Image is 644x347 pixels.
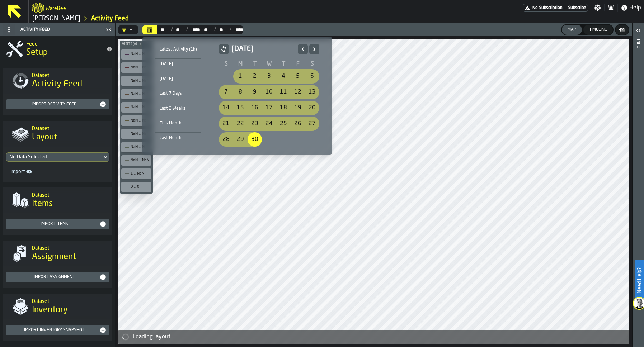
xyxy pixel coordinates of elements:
[262,85,276,99] div: Wednesday, September 10, 2025 selected
[248,69,262,84] div: 2
[248,101,262,115] div: Tuesday, September 16, 2025 selected
[276,60,291,68] th: T
[305,101,319,115] div: 20
[248,60,262,68] th: T
[291,101,305,115] div: 19
[248,117,262,131] div: Tuesday, September 23, 2025 selected
[305,101,319,115] div: Saturday, September 20, 2025 selected
[305,69,319,84] div: Saturday, September 6, 2025 selected
[262,60,276,68] th: W
[219,117,233,131] div: 21
[276,117,291,131] div: 25
[248,85,262,99] div: Tuesday, September 9, 2025 selected
[305,69,319,84] div: 6
[233,132,248,147] div: Monday, September 29, 2025 selected
[248,117,262,131] div: 23
[262,69,276,84] div: 3
[248,85,262,99] div: 9
[248,132,262,147] div: Tuesday, September 30, 2025 selected
[219,85,233,99] div: Sunday, September 7, 2025 selected
[219,101,233,115] div: 14
[276,69,291,84] div: 4
[262,101,276,115] div: 17
[291,69,305,84] div: Friday, September 5, 2025 selected
[291,101,305,115] div: Friday, September 19, 2025 selected
[262,101,276,115] div: Wednesday, September 17, 2025 selected
[276,101,291,115] div: Thursday, September 18, 2025 selected
[219,60,233,68] th: S
[298,44,308,54] button: Previous
[219,85,233,99] div: 7
[233,117,248,131] div: Monday, September 22, 2025 selected
[305,60,319,68] th: S
[291,117,305,131] div: Friday, September 26, 2025 selected
[233,101,248,115] div: Monday, September 15, 2025 selected
[276,101,291,115] div: 18
[219,44,319,147] div: September 2025
[233,85,248,99] div: 8
[219,117,233,131] div: Sunday, September 21, 2025 selected
[276,69,291,84] div: Thursday, September 4, 2025 selected
[155,90,201,98] div: Last 7 Days
[276,117,291,131] div: Thursday, September 25, 2025 selected
[291,117,305,131] div: 26
[233,85,248,99] div: Monday, September 8, 2025 selected
[155,119,201,127] div: This Month
[219,132,233,147] div: 28
[262,69,276,84] div: Wednesday, September 3, 2025 selected
[291,60,305,68] th: F
[219,60,319,147] table: September 2025
[248,69,262,84] div: Tuesday, September 2, 2025 selected
[262,117,276,131] div: Wednesday, September 24, 2025 selected
[291,85,305,99] div: 12
[248,132,262,147] div: 30
[219,132,233,147] div: Sunday, September 28, 2025 selected
[219,44,229,54] button: button-
[155,60,201,68] div: [DATE]
[635,260,643,300] label: Need Help?
[305,117,319,131] div: 27
[155,134,201,142] div: Last Month
[291,85,305,99] div: Friday, September 12, 2025 selected
[305,85,319,99] div: Saturday, September 13, 2025 selected
[291,69,305,84] div: 5
[248,101,262,115] div: 16
[155,75,201,83] div: [DATE]
[233,60,248,68] th: M
[309,44,319,54] button: Next
[233,101,248,115] div: 15
[155,46,201,53] div: Latest Activity (1h)
[305,85,319,99] div: 13
[262,117,276,131] div: 24
[219,101,233,115] div: Sunday, September 14, 2025 selected
[262,85,276,99] div: 10
[148,43,326,149] div: Select date range Select date range
[233,69,248,84] div: 1
[233,117,248,131] div: 22
[233,132,248,147] div: 29
[305,117,319,131] div: Saturday, September 27, 2025 selected
[232,44,295,54] h2: [DATE]
[276,85,291,99] div: Thursday, September 11, 2025 selected
[155,105,201,113] div: Last 2 Weeks
[233,69,248,84] div: Monday, September 1, 2025 selected
[276,85,291,99] div: 11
